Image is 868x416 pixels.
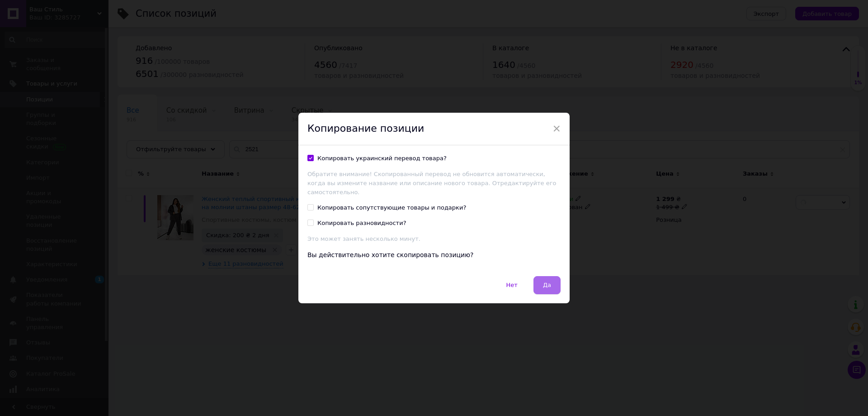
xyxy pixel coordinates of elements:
[317,204,466,212] div: Копировать сопутствующие товары и подарки?
[552,121,561,136] span: ×
[307,235,420,242] span: Это может занять несколько минут.
[317,219,406,227] div: Копировать разновидности?
[307,123,424,134] span: Копирование позиции
[307,251,561,260] div: Вы действительно хотите скопировать позицию?
[533,276,561,294] button: Да
[543,282,551,288] span: Да
[307,171,557,195] span: Обратите внимание! Скопированный перевод не обновится автоматически, когда вы измените название и...
[317,154,447,163] div: Копировать украинский перевод товара?
[506,282,518,288] span: Нет
[497,276,527,294] button: Нет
